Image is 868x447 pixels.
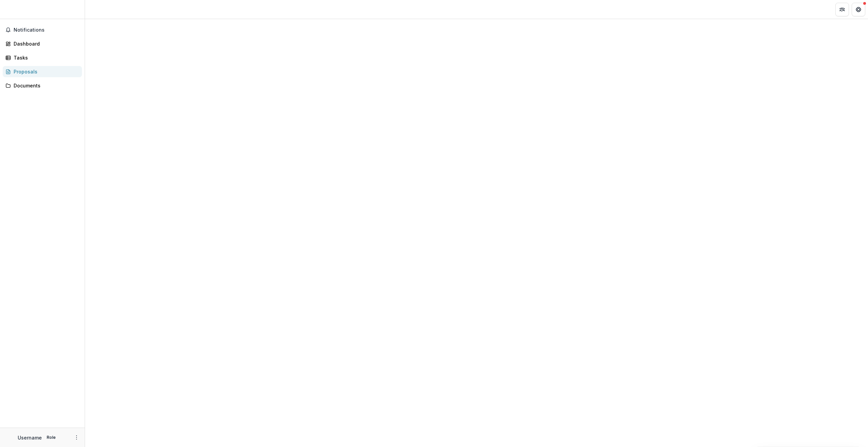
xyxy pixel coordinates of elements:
button: More [72,433,81,442]
button: Partners [835,3,849,16]
button: Notifications [3,24,82,35]
p: Role [45,434,58,441]
a: Proposals [3,66,82,77]
button: Get Help [852,3,865,16]
a: Documents [3,80,82,91]
span: Notifications [14,27,79,33]
div: Tasks [14,54,77,61]
a: Dashboard [3,38,82,49]
p: Username [18,434,42,441]
div: Dashboard [14,40,77,47]
a: Tasks [3,52,82,63]
div: Proposals [14,68,77,75]
div: Documents [14,82,77,89]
